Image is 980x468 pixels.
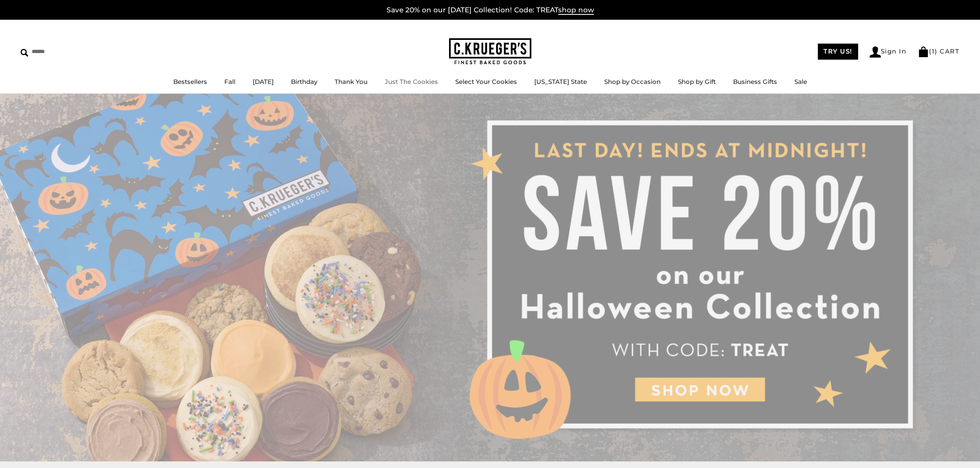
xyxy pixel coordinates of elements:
[335,78,368,86] a: Thank You
[870,46,907,58] a: Sign In
[794,78,807,86] a: Sale
[678,78,716,86] a: Shop by Gift
[918,47,959,55] a: (1) CART
[455,78,517,86] a: Select Your Cookies
[253,78,274,86] a: [DATE]
[224,78,235,86] a: Fall
[932,47,935,55] span: 1
[733,78,777,86] a: Business Gifts
[21,45,119,58] input: Search
[918,46,929,57] img: Bag
[870,46,881,58] img: Account
[534,78,587,86] a: [US_STATE] State
[173,78,207,86] a: Bestsellers
[386,6,594,15] a: Save 20% on our [DATE] Collection! Code: TREATshop now
[604,78,661,86] a: Shop by Occasion
[558,6,594,15] span: shop now
[385,78,438,86] a: Just The Cookies
[818,44,858,60] a: TRY US!
[21,49,28,57] img: Search
[291,78,317,86] a: Birthday
[449,38,531,65] img: C.KRUEGER'S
